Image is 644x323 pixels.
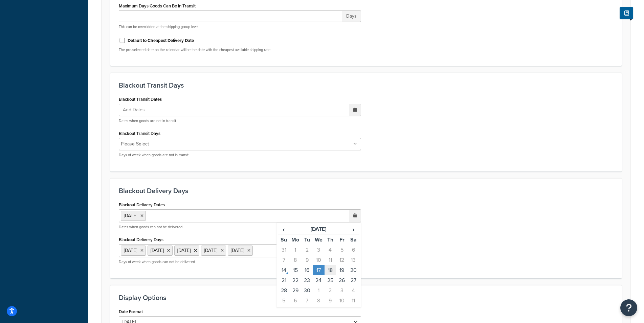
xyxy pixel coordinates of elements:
[336,296,348,306] td: 10
[119,187,613,194] h3: Blackout Delivery Days
[620,299,637,316] button: Open Resource Center
[231,247,244,254] span: [DATE]
[342,10,361,22] span: Days
[290,234,301,245] th: Mo
[119,202,165,207] label: Blackout Delivery Dates
[119,259,361,264] p: Days of week when goods can not be delivered
[119,47,361,52] p: The pre-selected date on the calendar will be the date with the cheapest available shipping rate
[119,309,143,314] label: Date Format
[301,275,313,285] td: 23
[278,234,290,245] th: Su
[121,104,153,116] span: Add Dates
[301,234,313,245] th: Tu
[301,255,313,265] td: 9
[119,24,361,29] p: This can be overridden at the shipping group level
[278,275,290,285] td: 21
[336,265,348,275] td: 19
[301,296,313,306] td: 7
[124,247,137,254] span: [DATE]
[336,275,348,285] td: 26
[336,285,348,296] td: 3
[278,285,290,296] td: 28
[348,265,359,275] td: 20
[290,245,301,255] td: 1
[119,237,163,242] label: Blackout Delivery Days
[121,139,149,149] li: Please Select
[313,255,324,265] td: 10
[313,265,324,275] td: 17
[336,245,348,255] td: 5
[151,247,164,254] span: [DATE]
[348,234,359,245] th: Sa
[290,275,301,285] td: 22
[301,265,313,275] td: 16
[119,153,361,158] p: Days of week when goods are not in transit
[325,255,336,265] td: 11
[290,285,301,296] td: 29
[313,275,324,285] td: 24
[620,7,633,19] button: Show Help Docs
[204,247,217,254] span: [DATE]
[325,234,336,245] th: Th
[177,247,191,254] span: [DATE]
[119,97,162,102] label: Blackout Transit Dates
[278,245,290,255] td: 31
[290,255,301,265] td: 8
[313,245,324,255] td: 3
[301,245,313,255] td: 2
[278,265,290,275] td: 14
[301,285,313,296] td: 30
[121,211,146,221] li: [DATE]
[290,224,348,235] th: [DATE]
[325,296,336,306] td: 9
[348,296,359,306] td: 11
[348,285,359,296] td: 4
[119,118,361,123] p: Dates when goods are not in transit
[325,245,336,255] td: 4
[325,275,336,285] td: 25
[279,225,289,234] span: ‹
[336,234,348,245] th: Fr
[119,294,613,301] h3: Display Options
[325,285,336,296] td: 2
[348,255,359,265] td: 13
[278,255,290,265] td: 7
[313,296,324,306] td: 8
[290,265,301,275] td: 15
[348,275,359,285] td: 27
[348,225,359,234] span: ›
[313,234,324,245] th: We
[119,82,613,89] h3: Blackout Transit Days
[128,38,194,44] label: Default to Cheapest Delivery Date
[119,131,160,136] label: Blackout Transit Days
[278,296,290,306] td: 5
[119,3,196,8] label: Maximum Days Goods Can Be in Transit
[313,285,324,296] td: 1
[325,265,336,275] td: 18
[119,225,361,230] p: Dates when goods can not be delivered
[348,245,359,255] td: 6
[290,296,301,306] td: 6
[336,255,348,265] td: 12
